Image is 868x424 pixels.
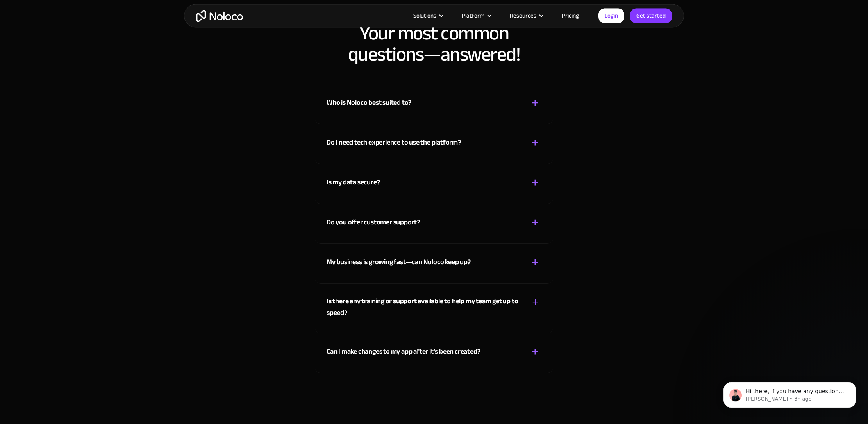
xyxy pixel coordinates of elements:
[712,365,868,420] iframe: Intercom notifications message
[532,136,539,150] div: +
[413,11,436,21] div: Solutions
[404,11,452,21] div: Solutions
[532,176,539,190] div: +
[552,11,589,21] a: Pricing
[327,97,411,109] div: Who is Noloco best suited to?
[192,23,676,65] h2: Your most common questions—answered!
[327,216,420,228] div: Do you offer customer support?
[452,11,500,21] div: Platform
[327,137,461,148] div: Do I need tech experience to use the platform?
[327,177,380,188] div: Is my data secure?
[532,216,539,229] div: +
[462,11,484,21] div: Platform
[327,346,480,358] div: Can I make changes to my app after it’s been created?
[598,8,624,23] a: Login
[532,256,539,269] div: +
[532,345,539,359] div: +
[500,11,552,21] div: Resources
[327,295,521,319] div: Is there any training or support available to help my team get up to speed?
[327,256,471,268] div: My business is growing fast—can Noloco keep up?
[532,295,539,309] div: +
[532,96,539,110] div: +
[510,11,536,21] div: Resources
[630,8,672,23] a: Get started
[196,10,243,22] a: home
